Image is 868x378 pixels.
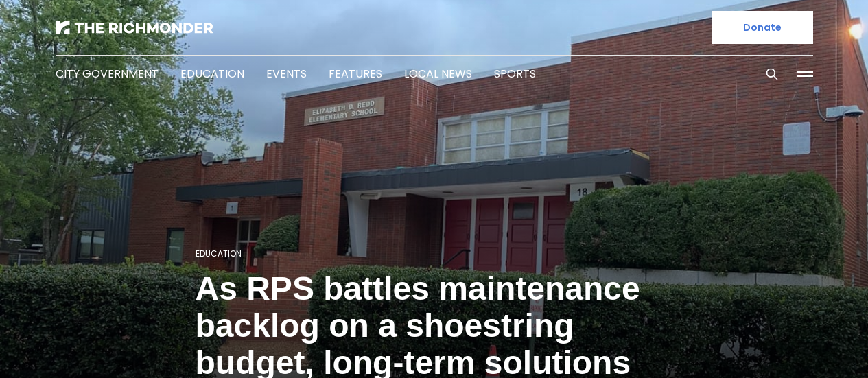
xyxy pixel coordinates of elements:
[752,311,868,378] iframe: portal-trigger
[712,11,813,44] a: Donate
[56,66,159,82] a: City Government
[56,21,213,34] img: The Richmonder
[762,64,782,84] button: Search this site
[196,211,242,222] a: Education
[180,66,244,82] a: Education
[266,66,307,82] a: Events
[329,66,382,82] a: Features
[404,66,472,82] a: Local News
[494,66,536,82] a: Sports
